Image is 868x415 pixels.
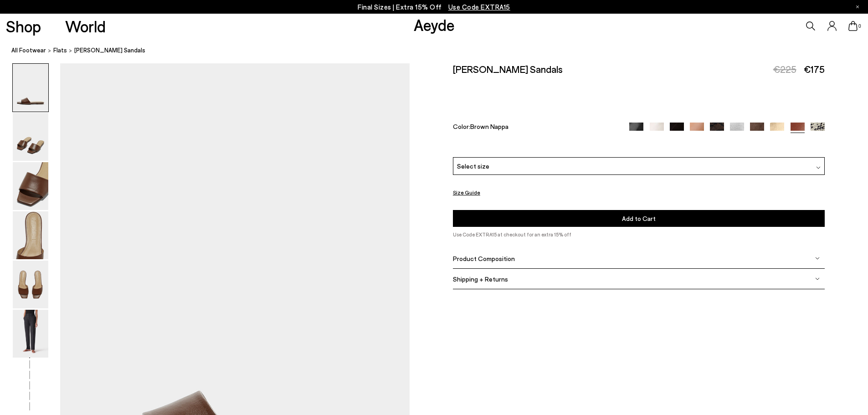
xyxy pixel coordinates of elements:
[470,123,508,130] span: Brown Nappa
[53,46,67,55] a: Flats
[453,231,825,239] p: Use Code EXTRA15 at checkout for an extra 15% off
[457,161,489,171] span: Select size
[13,211,48,259] img: Anna Leather Sandals - Image 4
[453,210,825,227] button: Add to Cart
[65,18,106,34] a: World
[53,46,67,54] span: Flats
[13,113,48,161] img: Anna Leather Sandals - Image 2
[773,63,796,75] span: €225
[13,64,48,112] img: Anna Leather Sandals - Image 1
[448,3,510,11] span: Navigate to /collections/ss25-final-sizes
[13,162,48,210] img: Anna Leather Sandals - Image 3
[453,63,563,75] h2: [PERSON_NAME] Sandals
[453,123,617,133] div: Color:
[848,21,858,31] a: 0
[804,63,825,75] span: €175
[414,15,455,34] a: Aeyde
[622,215,656,222] span: Add to Cart
[358,1,510,13] p: Final Sizes | Extra 15% Off
[11,46,46,55] a: All Footwear
[453,187,480,198] button: Size Guide
[453,255,515,262] span: Product Composition
[74,46,145,55] span: [PERSON_NAME] Sandals
[858,24,862,29] span: 0
[13,310,48,358] img: Anna Leather Sandals - Image 6
[6,18,41,34] a: Shop
[11,38,868,63] nav: breadcrumb
[816,165,821,170] img: svg%3E
[815,256,820,261] img: svg%3E
[13,261,48,308] img: Anna Leather Sandals - Image 5
[453,275,508,283] span: Shipping + Returns
[815,277,820,281] img: svg%3E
